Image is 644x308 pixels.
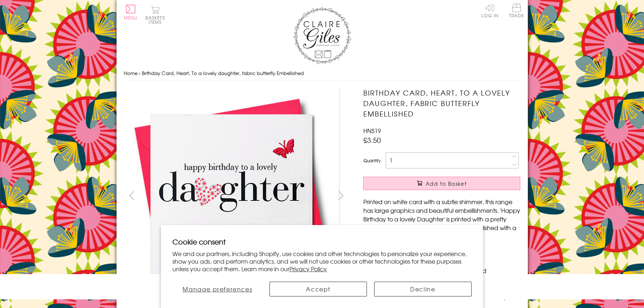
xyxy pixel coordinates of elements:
button: Add to Basket [363,177,520,190]
span: Manage preferences [183,285,252,293]
a: Home [124,70,137,76]
button: Decline [374,282,472,296]
span: 0 items [149,14,165,25]
button: Accept [270,282,367,296]
nav: breadcrumbs [124,66,521,81]
span: › [139,70,140,76]
a: Privacy Policy [289,264,327,273]
img: Claire Giles Greetings Cards [293,7,351,64]
p: Printed on white card with a subtle shimmer, this range has large graphics and beautiful embellis... [363,197,520,241]
button: Basket0 items [145,6,165,24]
button: prev [124,187,140,203]
span: Trade [509,4,524,18]
span: Add to Basket [426,180,467,187]
p: We and our partners, including Shopify, use cookies and other technologies to personalize your ex... [172,250,472,272]
h1: Birthday Card, Heart, To a lovely daughter, fabric butterfly Embellished [363,88,520,119]
span: HNS19 [363,126,381,135]
img: Birthday Card, Heart, To a lovely daughter, fabric butterfly Embellished [349,88,565,304]
img: Birthday Card, Heart, To a lovely daughter, fabric butterfly Embellished [123,88,340,304]
h2: Cookie consent [172,237,472,247]
label: Quantity [363,157,381,164]
span: Menu [124,14,138,21]
a: Trade [509,4,524,19]
span: £3.50 [363,135,381,145]
a: Log In [481,4,499,18]
span: Birthday Card, Heart, To a lovely daughter, fabric butterfly Embellished [142,70,304,76]
button: Menu [124,5,138,20]
button: Manage preferences [172,282,262,296]
button: next [333,187,349,203]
